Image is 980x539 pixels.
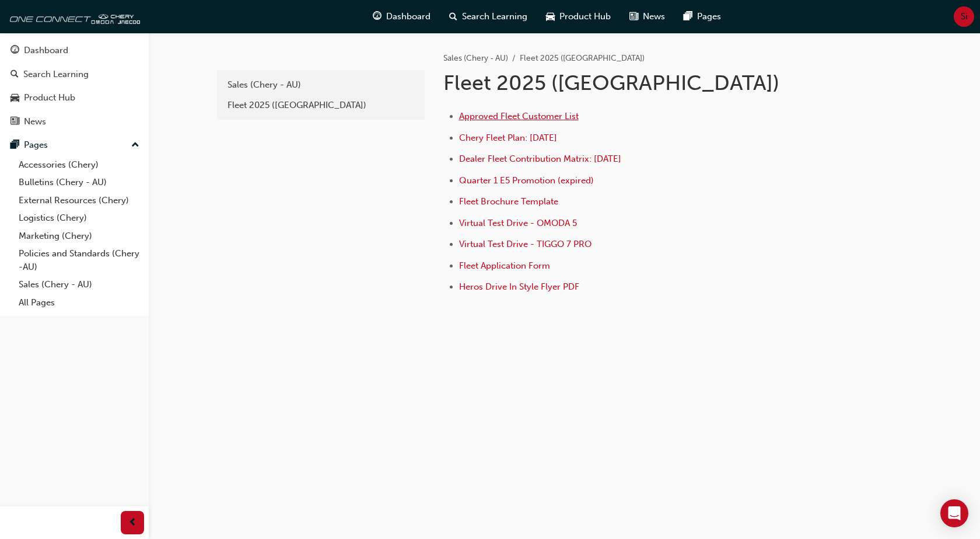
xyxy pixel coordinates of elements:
[23,68,89,81] div: Search Learning
[14,173,144,192] a: Bulletins (Chery - AU)
[222,75,420,95] a: Sales (Chery - AU)
[6,5,140,28] img: oneconnect
[5,134,144,156] button: Pages
[643,10,665,23] span: News
[459,281,579,292] a: Heros Drive In Style Flyer PDF
[5,64,144,85] a: Search Learning
[222,95,420,116] a: Fleet 2025 ([GEOGRAPHIC_DATA])
[131,138,139,153] span: up-icon
[5,37,144,134] button: DashboardSearch LearningProduct HubNews
[459,154,621,164] a: Dealer Fleet Contribution Matrix: [DATE]
[449,9,457,24] span: search-icon
[459,196,558,207] a: Fleet Brochure Template
[674,5,730,29] a: pages-iconPages
[459,175,594,186] a: Quarter 1 E5 Promotion (expired)
[520,52,645,65] li: Fleet 2025 ([GEOGRAPHIC_DATA])
[24,91,75,105] div: Product Hub
[537,5,620,29] a: car-iconProduct Hub
[459,260,550,271] a: Fleet Application Form
[5,40,144,61] a: Dashboard
[24,115,46,128] div: News
[228,99,414,112] div: Fleet 2025 ([GEOGRAPHIC_DATA])
[14,156,144,174] a: Accessories (Chery)
[697,10,721,23] span: Pages
[10,140,19,151] span: pages-icon
[443,70,826,96] h1: Fleet 2025 ([GEOGRAPHIC_DATA])
[14,192,144,210] a: External Resources (Chery)
[629,9,638,24] span: news-icon
[940,499,968,527] div: Open Intercom Messenger
[228,78,414,92] div: Sales (Chery - AU)
[459,218,577,228] a: Virtual Test Drive - OMODA 5
[5,87,144,109] a: Product Hub
[459,239,591,249] a: Virtual Test Drive - TIGGO 7 PRO
[14,227,144,245] a: Marketing (Chery)
[373,9,381,24] span: guage-icon
[14,276,144,294] a: Sales (Chery - AU)
[24,44,68,57] div: Dashboard
[363,5,440,29] a: guage-iconDashboard
[10,93,19,103] span: car-icon
[386,10,430,23] span: Dashboard
[10,69,19,80] span: search-icon
[961,10,968,23] span: Si
[14,209,144,227] a: Logistics (Chery)
[128,516,137,530] span: prev-icon
[559,10,611,23] span: Product Hub
[684,9,692,24] span: pages-icon
[620,5,674,29] a: news-iconNews
[459,133,557,143] a: Chery Fleet Plan: [DATE]
[546,9,555,24] span: car-icon
[462,10,527,23] span: Search Learning
[24,138,48,152] div: Pages
[459,111,579,121] a: Approved Fleet Customer List
[443,53,508,63] a: Sales (Chery - AU)
[10,117,19,127] span: news-icon
[954,6,974,27] button: Si
[10,46,19,56] span: guage-icon
[14,294,144,312] a: All Pages
[14,245,144,276] a: Policies and Standards (Chery -AU)
[440,5,537,29] a: search-iconSearch Learning
[5,111,144,133] a: News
